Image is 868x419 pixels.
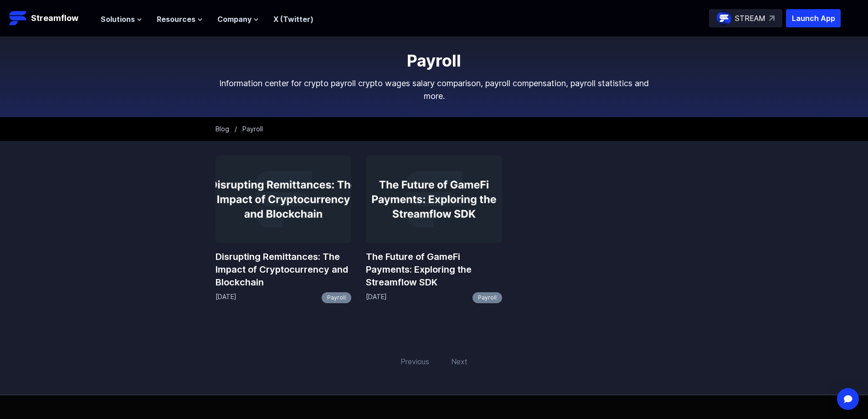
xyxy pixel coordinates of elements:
[9,9,27,27] img: Streamflow Logo
[769,16,775,21] img: top-right-arrow.svg
[216,250,352,289] a: Disrupting Remittances: The Impact of Cryptocurrency and Blockchain
[709,9,782,27] a: STREAM
[242,125,263,133] span: Payroll
[216,125,229,133] a: Blog
[31,12,78,25] p: Streamflow
[837,388,859,410] div: Open Intercom Messenger
[217,14,259,25] button: Company
[366,292,387,303] p: [DATE]
[157,14,195,25] span: Resources
[235,125,237,133] span: /
[216,52,653,70] h1: Payroll
[157,14,203,25] button: Resources
[101,14,142,25] button: Solutions
[366,250,502,289] a: The Future of GameFi Payments: Exploring the Streamflow SDK
[322,292,351,303] a: Payroll
[735,13,765,24] p: STREAM
[366,155,502,243] img: The Future of GameFi Payments: Exploring the Streamflow SDK
[395,351,435,372] span: Previous
[216,155,352,243] img: Disrupting Remittances: The Impact of Cryptocurrency and Blockchain
[216,292,236,303] p: [DATE]
[786,9,841,27] button: Launch App
[9,9,92,27] a: Streamflow
[473,292,502,303] a: Payroll
[101,14,135,25] span: Solutions
[717,11,731,26] img: streamflow-logo-circle.png
[446,351,473,372] span: Next
[273,15,313,24] a: X (Twitter)
[216,77,653,103] p: Information center for crypto payroll crypto wages salary comparison, payroll compensation, payro...
[217,14,252,25] span: Company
